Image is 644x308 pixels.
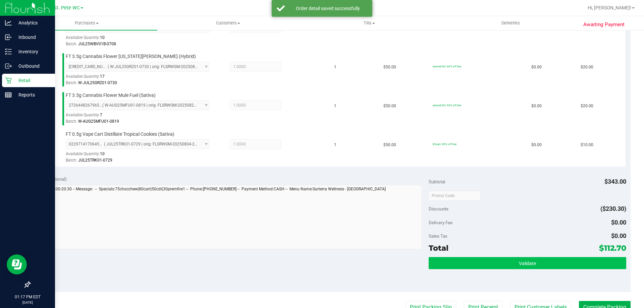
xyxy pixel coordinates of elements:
span: Total [429,243,448,253]
span: FT 3.5g Cannabis Flower Mule Fuel (Sativa) [66,92,156,99]
span: 7 [100,113,102,117]
span: $50.00 [383,64,396,70]
inline-svg: Reports [5,91,12,98]
span: $20.00 [581,64,593,70]
span: JUL25WBV01B-0708 [78,42,116,46]
span: second-60: 60% off line [433,104,461,107]
a: Tills [299,16,440,30]
span: FT 0.5g Vape Cart Distillate Tropical Cookies (Sativa) [66,131,174,137]
p: [DATE] [3,300,52,305]
p: Retail [12,76,52,84]
inline-svg: Inbound [5,34,12,41]
span: $50.00 [383,142,396,148]
div: Available Quantity: [66,110,217,123]
div: Order detail saved successfully [288,5,367,12]
span: Validate [519,261,536,266]
span: 1 [334,142,336,148]
inline-svg: Retail [5,77,12,84]
span: JUL25TRK01-0729 [78,158,112,163]
span: 80cart: 80% off line [433,142,457,146]
span: Batch: [66,119,77,124]
span: Awaiting Payment [583,21,625,28]
p: Reports [12,91,52,99]
span: $20.00 [581,103,593,109]
span: ($230.30) [600,205,626,212]
p: Analytics [12,19,52,27]
p: Inventory [12,48,52,56]
span: Hi, [PERSON_NAME]! [588,5,631,10]
span: $0.00 [531,142,542,148]
span: second-60: 60% off line [433,65,461,68]
span: Batch: [66,80,77,85]
span: Batch: [66,42,77,46]
iframe: Resource center [7,254,27,274]
div: Available Quantity: [66,72,217,85]
a: Customers [157,16,299,30]
p: 01:17 PM EDT [3,294,52,300]
span: Discounts [429,203,448,215]
span: Sales Tax [429,233,447,239]
inline-svg: Outbound [5,63,12,69]
span: 10 [100,151,105,156]
a: Purchases [16,16,157,30]
span: $0.00 [611,232,626,239]
span: W-AUG25MFU01-0819 [78,119,119,124]
span: $10.00 [581,142,593,148]
div: Available Quantity: [66,149,217,162]
span: St. Pete WC [54,5,80,11]
span: 1 [334,103,336,109]
span: $0.00 [611,219,626,226]
span: Tills [299,20,439,26]
span: $112.70 [599,243,626,253]
span: Batch: [66,158,77,163]
span: FT 3.5g Cannabis Flower [US_STATE][PERSON_NAME] (Hybrid) [66,53,196,60]
span: Purchases [16,20,157,26]
div: Available Quantity: [66,33,217,46]
button: Validate [429,257,626,269]
span: $0.00 [531,103,542,109]
p: Outbound [12,62,52,70]
span: Delivery Fee [429,220,452,225]
span: 1 [334,64,336,70]
span: Subtotal [429,179,445,184]
span: Deliveries [492,20,529,26]
p: Inbound [12,33,52,41]
inline-svg: Inventory [5,48,12,55]
inline-svg: Analytics [5,19,12,26]
span: 10 [100,35,105,40]
input: Promo Code [429,191,481,201]
a: Deliveries [440,16,581,30]
span: W-JUL25GRZ01-0730 [78,80,117,85]
span: $343.00 [604,178,626,185]
span: $0.00 [531,64,542,70]
span: 17 [100,74,105,79]
span: Customers [158,20,298,26]
span: $50.00 [383,103,396,109]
